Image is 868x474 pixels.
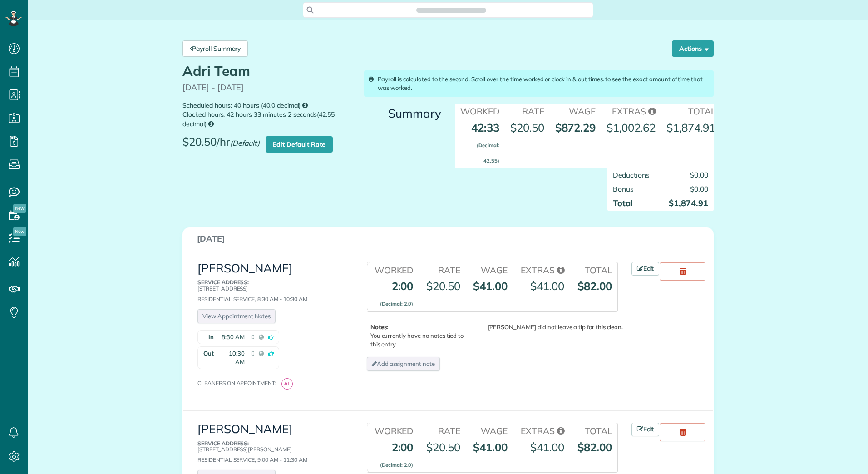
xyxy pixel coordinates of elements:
[426,439,460,455] div: $20.50
[530,439,564,455] div: $41.00
[370,323,389,331] b: Notes:
[218,349,245,366] span: 10:30 AM
[471,121,499,166] strong: 42:33
[198,331,216,344] strong: In
[613,198,633,208] strong: Total
[666,121,715,134] strong: $1,874.91
[13,227,26,236] span: New
[380,301,413,307] small: (Decimal: 2.0)
[380,462,413,468] small: (Decimal: 2.0)
[197,440,346,452] p: [STREET_ADDRESS][PERSON_NAME]
[367,423,419,437] th: Worked
[477,142,499,164] small: (Decimal: 42.55)
[550,104,602,118] th: Wage
[570,262,617,276] th: Total
[367,262,419,276] th: Worked
[370,323,469,349] p: You currently have no notes tied to this entry
[367,357,440,371] a: Add assignment note
[466,262,513,276] th: Wage
[198,347,216,369] strong: Out
[661,104,721,118] th: Total
[690,184,708,193] span: $0.00
[473,279,508,293] strong: $41.00
[570,423,617,437] th: Total
[281,378,293,390] span: AT
[182,40,248,57] a: Payroll Summary
[182,136,264,155] span: $20.50/hr
[466,423,513,437] th: Wage
[601,104,661,118] th: Extras
[197,440,346,463] div: Residential Service, 9:00 AM - 11:30 AM
[669,198,708,208] strong: $1,874.91
[672,40,714,57] button: Actions
[426,278,460,294] div: $20.50
[197,279,249,286] b: Service Address:
[419,262,465,276] th: Rate
[613,170,650,179] span: Deductions
[222,333,245,341] span: 8:30 AM
[197,279,346,291] p: [STREET_ADDRESS]
[473,440,508,454] strong: $41.00
[513,262,570,276] th: Extras
[197,309,276,323] a: View Appointment Notes
[182,101,354,129] small: Scheduled hours: 40 hours (40.0 decimal) Clocked hours: 42 hours 33 minutes 2 seconds(42.55 decimal)
[455,104,505,118] th: Worked
[631,262,660,276] a: Edit
[690,170,708,179] span: $0.00
[197,380,280,386] span: Cleaners on appointment:
[555,121,596,134] strong: $872.29
[197,440,249,447] b: Service Address:
[510,121,544,134] span: $20.50
[197,279,346,302] div: Residential Service, 8:30 AM - 10:30 AM
[230,138,260,148] em: (Default)
[505,104,550,118] th: Rate
[182,64,354,79] h1: Adri Team
[197,421,292,436] a: [PERSON_NAME]
[631,423,660,436] a: Edit
[419,423,465,437] th: Rate
[182,83,354,92] p: [DATE] - [DATE]
[513,423,570,437] th: Extras
[425,5,477,15] span: Search ZenMaid…
[364,70,714,97] div: Payroll is calculated to the second. Scroll over the time worked or clock in & out times. to see ...
[380,279,413,308] strong: 2:00
[364,107,441,120] h3: Summary
[577,279,612,293] strong: $82.00
[266,136,332,153] a: Edit Default Rate
[530,278,564,294] div: $41.00
[380,440,413,469] strong: 2:00
[13,204,26,213] span: New
[577,440,612,454] strong: $82.00
[472,323,623,331] div: [PERSON_NAME] did not leave a tip for this clean.
[197,261,292,276] a: [PERSON_NAME]
[197,234,699,243] h3: [DATE]
[607,121,656,134] span: $1,002.62
[613,184,634,193] span: Bonus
